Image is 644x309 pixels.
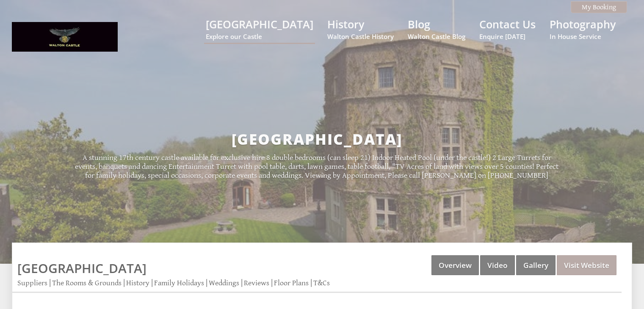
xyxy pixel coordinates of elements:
[73,153,561,180] p: A stunning 17th century castle available for exclusive hire 8 double bedrooms (can sleep 21) Indo...
[557,255,616,275] a: Visit Website
[327,17,394,41] a: HistoryWalton Castle History
[17,279,47,287] a: Suppliers
[327,32,394,41] small: Walton Castle History
[408,32,465,41] small: Walton Castle Blog
[12,22,118,52] img: Walton Castle
[480,255,515,275] a: Video
[550,17,616,41] a: PhotographyIn House Service
[206,17,313,41] a: [GEOGRAPHIC_DATA]Explore our Castle
[17,259,146,277] a: [GEOGRAPHIC_DATA]
[52,279,122,287] a: The Rooms & Grounds
[550,32,616,41] small: In House Service
[274,279,309,287] a: Floor Plans
[479,17,536,41] a: Contact UsEnquire [DATE]
[154,279,204,287] a: Family Holidays
[126,279,149,287] a: History
[479,32,536,41] small: Enquire [DATE]
[73,129,561,149] h2: [GEOGRAPHIC_DATA]
[571,1,627,13] a: My Booking
[408,17,465,41] a: BlogWalton Castle Blog
[206,32,313,41] small: Explore our Castle
[209,279,239,287] a: Weddings
[431,255,479,275] a: Overview
[244,279,269,287] a: Reviews
[516,255,556,275] a: Gallery
[313,279,330,287] a: T&Cs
